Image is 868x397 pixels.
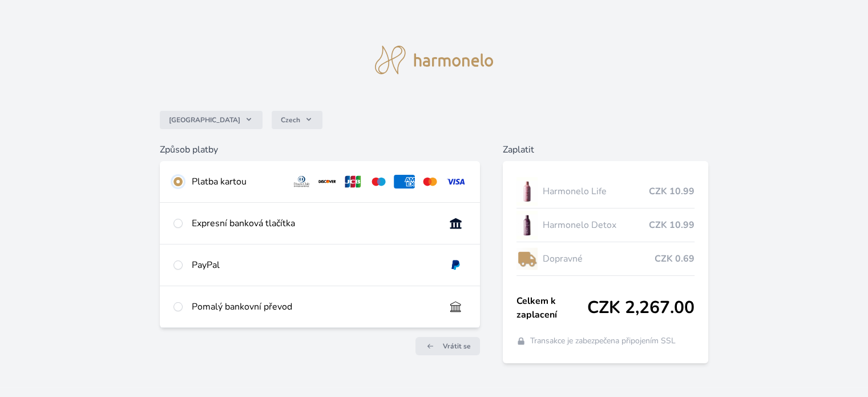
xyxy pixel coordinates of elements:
[169,115,240,125] span: [GEOGRAPHIC_DATA]
[445,300,466,314] img: bankTransfer_IBAN.svg
[503,143,708,157] h6: Zaplatit
[516,294,587,322] span: Celkem k zaplacení
[419,175,441,189] img: mc.svg
[516,211,538,239] img: DETOX_se_stinem_x-lo.jpg
[160,111,263,129] button: [GEOGRAPHIC_DATA]
[317,175,338,189] img: discover.svg
[445,258,466,272] img: paypal.svg
[415,337,480,355] a: Vrátit se
[655,252,695,266] span: CZK 0.69
[272,111,322,129] button: Czech
[649,185,695,198] span: CZK 10.99
[192,216,435,230] div: Expresní banková tlačítka
[291,175,312,189] img: diners.svg
[516,244,538,273] img: delivery-lo.png
[443,342,471,351] span: Vrátit se
[394,175,415,189] img: amex.svg
[342,175,364,189] img: jcb.svg
[192,175,282,189] div: Platba kartou
[542,185,648,198] span: Harmonelo Life
[445,175,466,189] img: visa.svg
[375,46,494,74] img: logo.svg
[516,177,538,206] img: CLEAN_LIFE_se_stinem_x-lo.jpg
[649,218,695,232] span: CZK 10.99
[587,298,695,318] span: CZK 2,267.00
[542,252,654,266] span: Dopravné
[281,115,300,125] span: Czech
[445,216,466,230] img: onlineBanking_CZ.svg
[368,175,389,189] img: maestro.svg
[160,143,479,157] h6: Způsob platby
[192,300,435,314] div: Pomalý bankovní převod
[530,335,676,347] span: Transakce je zabezpečena připojením SSL
[192,258,435,272] div: PayPal
[542,218,648,232] span: Harmonelo Detox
